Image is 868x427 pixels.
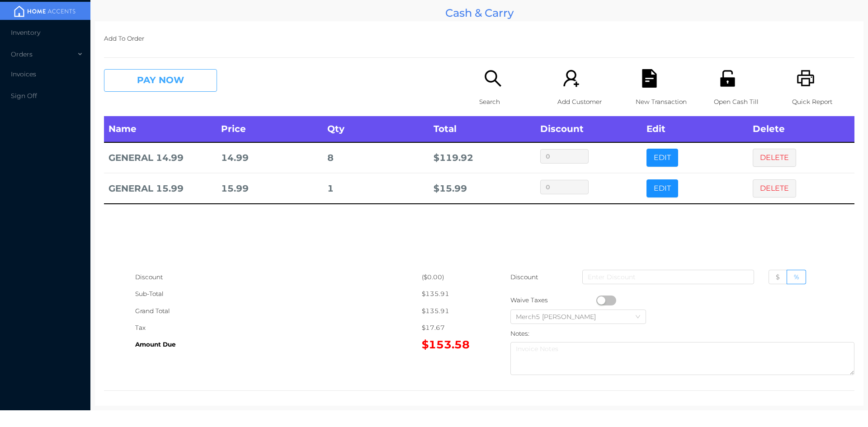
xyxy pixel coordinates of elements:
span: % [794,273,799,281]
i: icon: search [484,69,502,88]
p: Quick Report [792,94,854,110]
p: Add To Order [104,30,854,47]
th: Discount [536,116,642,142]
button: EDIT [646,149,678,167]
div: Grand Total [135,303,422,319]
div: $17.67 [422,319,479,336]
p: Search [479,94,542,110]
th: Total [429,116,535,142]
span: Sign Off [11,92,37,100]
p: Discount [510,269,539,286]
th: Qty [323,116,429,142]
th: Edit [642,116,748,142]
div: $135.91 [422,286,479,302]
div: $135.91 [422,303,479,319]
th: Name [104,116,217,142]
th: Delete [748,116,854,142]
img: mainBanner [11,5,79,18]
p: Add Customer [557,94,620,110]
button: PAY NOW [104,69,217,92]
i: icon: file-text [640,69,659,88]
div: 1 [327,180,425,197]
i: icon: printer [797,69,815,88]
td: 15.99 [217,173,323,204]
i: icon: unlock [718,69,737,88]
i: icon: down [635,314,641,320]
td: GENERAL 14.99 [104,142,217,173]
button: DELETE [753,179,796,197]
div: Tax [135,319,422,336]
th: Price [217,116,323,142]
div: Waive Taxes [510,292,596,309]
td: GENERAL 15.99 [104,173,217,204]
button: DELETE [753,149,796,167]
span: Invoices [11,70,36,78]
p: New Transaction [636,94,698,110]
i: icon: user-add [562,69,580,88]
p: Open Cash Till [714,94,776,110]
td: $ 15.99 [429,173,535,204]
div: $153.58 [422,336,479,353]
span: $ [776,273,780,281]
div: Amount Due [135,336,422,353]
button: EDIT [646,179,678,197]
div: 8 [327,150,425,166]
div: Sub-Total [135,286,422,302]
label: Notes: [510,330,529,337]
input: Enter Discount [582,270,754,284]
div: ($0.00) [422,269,479,286]
div: Cash & Carry [95,5,863,21]
td: 14.99 [217,142,323,173]
div: Merch5 Lawrence [516,310,605,324]
td: $ 119.92 [429,142,535,173]
div: Discount [135,269,422,286]
span: Inventory [11,28,40,37]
